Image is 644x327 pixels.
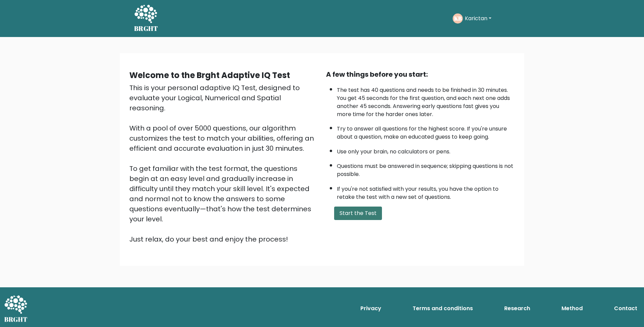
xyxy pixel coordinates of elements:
[334,207,382,220] button: Start the Test
[358,302,384,315] a: Privacy
[326,69,515,79] div: A few things before you start:
[337,121,515,141] li: Try to answer all questions for the highest score. If you're unsure about a question, make an edu...
[337,159,515,178] li: Questions must be answered in sequence; skipping questions is not possible.
[611,302,640,315] a: Contact
[134,3,158,34] a: BRGHT
[134,25,158,33] h5: BRGHT
[129,83,318,244] div: This is your personal adaptive IQ Test, designed to evaluate your Logical, Numerical and Spatial ...
[337,83,515,118] li: The test has 40 questions and needs to be finished in 30 minutes. You get 45 seconds for the firs...
[410,302,476,315] a: Terms and conditions
[129,70,290,81] b: Welcome to the Brght Adaptive IQ Test
[337,144,515,156] li: Use only your brain, no calculators or pens.
[502,302,533,315] a: Research
[559,302,585,315] a: Method
[337,182,515,201] li: If you're not satisfied with your results, you have the option to retake the test with a new set ...
[454,14,462,22] text: KB
[463,14,493,23] button: Karictan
